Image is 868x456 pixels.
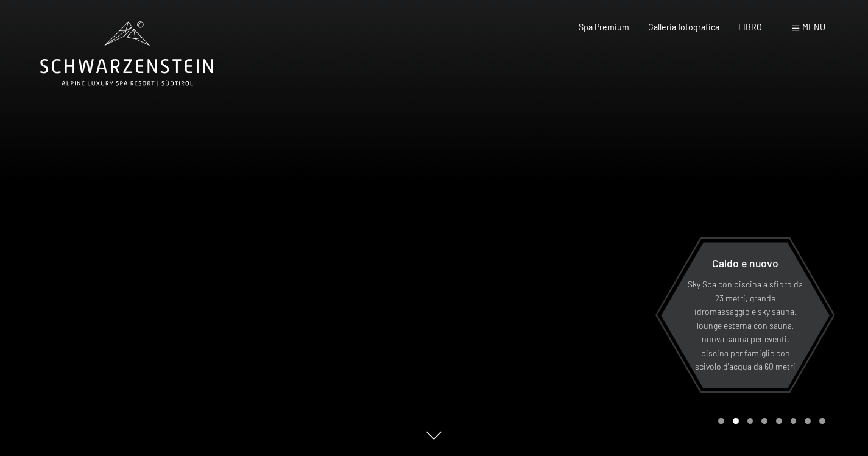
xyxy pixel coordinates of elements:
[718,418,724,424] div: Carousel Page 1
[712,256,778,270] font: Caldo e nuovo
[660,242,830,389] a: Caldo e nuovo Sky Spa con piscina a sfioro da 23 metri, grande idromassaggio e sky sauna, lounge ...
[791,418,797,424] div: Pagina 6 della giostra
[761,418,767,424] div: Pagina 4 del carosello
[805,418,811,424] div: Carosello Pagina 7
[733,418,739,424] div: Carousel Page 2 (Current Slide)
[802,22,825,32] font: menu
[738,22,762,32] a: LIBRO
[688,279,803,371] font: Sky Spa con piscina a sfioro da 23 metri, grande idromassaggio e sky sauna, lounge esterna con sa...
[648,22,719,32] a: Galleria fotografica
[819,418,825,424] div: Pagina 8 della giostra
[579,22,629,32] a: Spa Premium
[714,418,825,424] div: Paginazione carosello
[747,418,753,424] div: Pagina 3 della giostra
[776,418,782,424] div: Pagina 5 della giostra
